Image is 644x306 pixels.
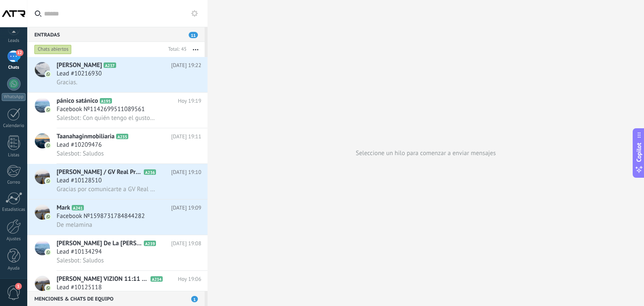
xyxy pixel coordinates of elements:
[57,185,155,193] span: Gracias por comunicarte a GV Real Property Services. En este momento no estoy disponible, en cuan...
[2,38,26,44] div: Leads
[27,291,205,306] div: Menciones & Chats de equipo
[45,249,51,255] img: icon
[57,212,145,220] span: Facebook №1598731784844282
[27,200,208,235] a: avatariconMarkA241[DATE] 19:09Facebook №1598731784844282De melamina
[57,221,92,229] span: De melamina
[57,97,98,105] span: pánico satánico
[2,153,26,158] div: Listas
[57,61,102,70] span: [PERSON_NAME]
[45,107,51,113] img: icon
[27,164,208,199] a: avataricon[PERSON_NAME] / GV Real Property ServicesA236[DATE] 19:10Lead #10128510Gracias por comu...
[171,61,201,70] span: [DATE] 19:22
[45,143,51,148] img: icon
[57,70,102,78] span: Lead #10216930
[27,271,208,306] a: avataricon[PERSON_NAME] VIZION 11:11 Bienes Raíces con PropósitoA234Hoy 19:06Lead #10125118
[2,65,26,70] div: Chats
[191,296,198,302] span: 1
[57,114,155,122] span: Salesbot: Con quién tengo el gusto??
[57,141,102,149] span: Lead #10209476
[57,150,104,158] span: Salesbot: Saludos
[57,168,142,176] span: [PERSON_NAME] / GV Real Property Services
[2,236,26,242] div: Ajustes
[57,248,102,256] span: Lead #10134294
[45,178,51,184] img: icon
[189,32,198,38] span: 11
[34,44,72,54] div: Chats abiertos
[27,93,208,128] a: avatariconpánico satánicoA195Hoy 19:19Facebook №1142699511089561Salesbot: Con quién tengo el gusto??
[144,169,156,175] span: A236
[27,57,208,92] a: avataricon[PERSON_NAME]A237[DATE] 19:22Lead #10216930Gracias.
[104,62,116,68] span: A237
[171,168,201,176] span: [DATE] 19:10
[57,283,102,292] span: Lead #10125118
[144,241,156,246] span: A239
[100,98,112,104] span: A195
[2,93,26,101] div: WhatsApp
[15,283,22,290] span: 1
[57,204,70,212] span: Mark
[27,27,205,42] div: Entradas
[187,42,205,57] button: Más
[45,71,51,77] img: icon
[57,257,104,265] span: Salesbot: Saludos
[116,134,128,139] span: A235
[72,205,84,210] span: A241
[57,176,102,185] span: Lead #10128510
[45,285,51,291] img: icon
[45,214,51,220] img: icon
[57,239,142,248] span: [PERSON_NAME] De La [PERSON_NAME] inmobiliario certificado
[171,132,201,141] span: [DATE] 19:11
[178,275,201,283] span: Hoy 19:06
[27,128,208,163] a: avatariconTaanahaginmobiliariaA235[DATE] 19:11Lead #10209476Salesbot: Saludos
[2,123,26,129] div: Calendario
[635,143,643,162] span: Copilot
[2,207,26,213] div: Estadísticas
[2,180,26,185] div: Correo
[57,78,77,86] span: Gracias.
[27,235,208,270] a: avataricon[PERSON_NAME] De La [PERSON_NAME] inmobiliario certificadoA239[DATE] 19:08Lead #1013429...
[57,275,149,283] span: [PERSON_NAME] VIZION 11:11 Bienes Raíces con Propósito
[171,204,201,212] span: [DATE] 19:09
[16,49,23,56] span: 12
[151,276,163,282] span: A234
[178,97,201,105] span: Hoy 19:19
[2,266,26,271] div: Ayuda
[171,239,201,248] span: [DATE] 19:08
[57,132,114,141] span: Taanahaginmobiliaria
[165,45,187,54] div: Total: 45
[57,105,145,114] span: Facebook №1142699511089561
